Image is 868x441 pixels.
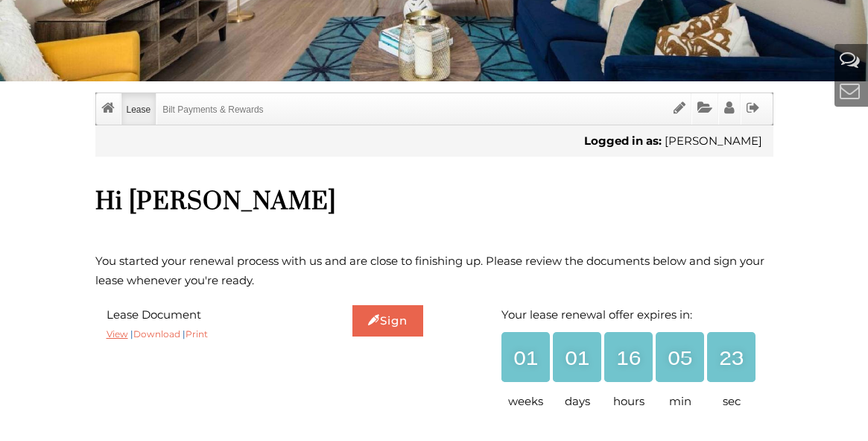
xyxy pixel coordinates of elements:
a: Home [96,93,120,125]
a: Documents [692,93,717,125]
a: View [107,328,128,340]
span: sec [707,392,755,411]
span: 01 [553,332,601,357]
i: Documents [697,101,712,115]
span: 23 [707,332,755,357]
span: 23 [707,357,755,383]
a: Sign Documents [668,93,691,125]
span: 01 [553,357,601,383]
i: Sign Out [747,101,760,115]
span: 01 [501,332,550,357]
div: Lease Document [95,305,265,344]
span: 05 [656,332,704,357]
i: Sign Documents [674,101,685,115]
a: Contact [840,78,860,103]
a: Sign Out [741,93,765,125]
i: Profile [724,101,735,115]
span: [PERSON_NAME] [665,134,762,148]
a: Bilt Payments & Rewards [157,93,268,125]
p: Your lease renewal offer expires in: [501,305,766,325]
a: Sign [352,305,423,337]
b: Logged in as: [584,134,662,148]
span: days [553,392,601,411]
i: Home [101,101,115,115]
span: | [130,328,180,340]
a: Profile [719,93,740,125]
a: Lease [121,93,156,125]
a: Download [133,328,180,340]
span: min [656,392,704,411]
span: 16 [604,357,653,383]
span: 01 [501,357,550,383]
a: Help And Support [840,47,860,72]
p: You started your renewal process with us and are close to finishing up. Please review the documen... [95,251,773,290]
a: Print [186,328,208,340]
span: hours [604,392,653,411]
span: 16 [604,332,653,357]
span: 05 [656,357,704,383]
h1: Hi [PERSON_NAME] [95,187,773,217]
span: weeks [501,392,550,411]
span: | [183,328,208,340]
